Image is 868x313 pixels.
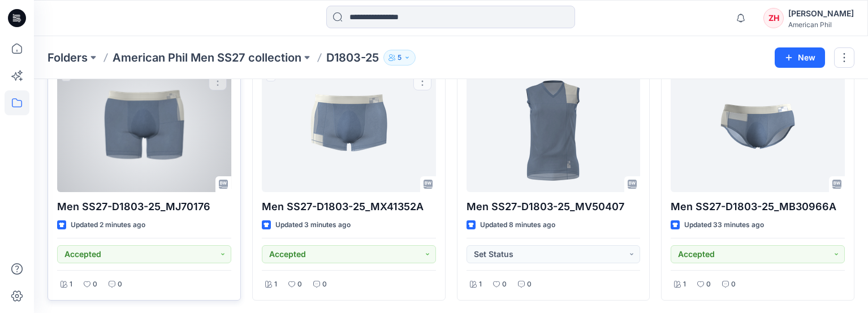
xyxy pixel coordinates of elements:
p: 0 [706,279,711,290]
div: [PERSON_NAME] [788,7,854,20]
p: Men SS27-D1803-25_MJ70176 [57,199,231,215]
div: ZH [763,8,784,28]
p: Men SS27-D1803-25_MB30966A [671,199,845,215]
p: Updated 2 minutes ago [71,219,145,231]
p: 1 [70,279,72,290]
p: D1803-25 [326,50,379,66]
p: 1 [274,279,277,290]
p: 0 [118,279,122,290]
a: Men SS27-D1803-25_MJ70176 [57,68,231,192]
p: 0 [93,279,97,290]
p: 0 [502,279,507,290]
a: Men SS27-D1803-25_MX41352A [262,68,436,192]
p: Updated 3 minutes ago [275,219,351,231]
p: 0 [731,279,736,290]
p: 0 [322,279,327,290]
p: Updated 8 minutes ago [480,219,555,231]
p: 0 [297,279,302,290]
p: 1 [479,279,482,290]
button: 5 [383,50,416,66]
div: American Phil [788,20,854,29]
p: Updated 33 minutes ago [684,219,764,231]
button: New [775,47,825,68]
p: Men SS27-D1803-25_MV50407 [467,199,641,215]
p: 0 [527,279,532,290]
p: Men SS27-D1803-25_MX41352A [262,199,436,215]
a: Folders [47,50,88,66]
a: Men SS27-D1803-25_MV50407 [467,68,641,192]
a: American Phil Men SS27 collection [113,50,301,66]
p: 1 [683,279,686,290]
p: 5 [398,51,401,64]
a: Men SS27-D1803-25_MB30966A [671,68,845,192]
